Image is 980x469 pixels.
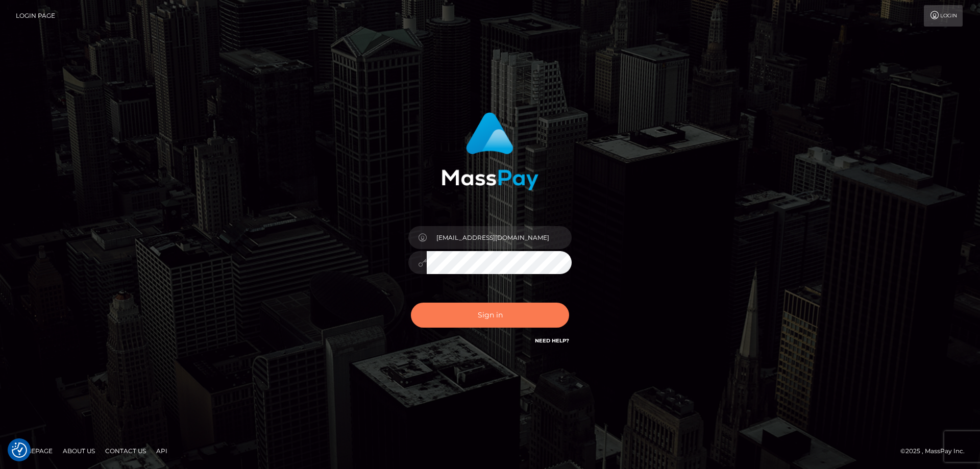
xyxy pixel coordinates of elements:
a: API [152,443,171,459]
a: Homepage [11,443,57,459]
a: Contact Us [101,443,150,459]
button: Sign in [411,303,569,328]
a: Need Help? [535,337,569,344]
img: MassPay Login [442,112,538,190]
button: Consent Preferences [12,442,27,458]
img: Revisit consent button [12,442,27,458]
a: Login Page [16,5,55,27]
input: Username... [427,226,572,249]
a: About Us [59,443,99,459]
div: © 2025 , MassPay Inc. [900,446,972,457]
a: Login [924,5,963,27]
